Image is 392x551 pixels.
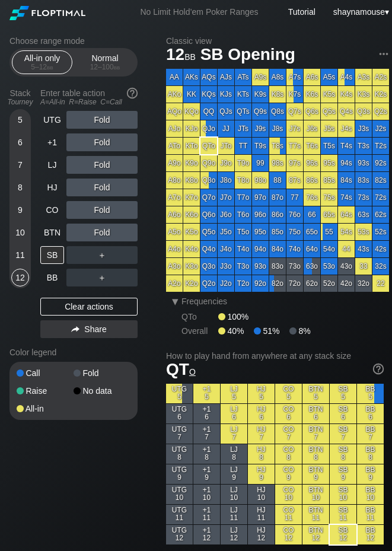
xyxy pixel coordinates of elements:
div: 55 [321,224,337,240]
div: K9o [183,155,200,171]
div: BTN 10 [302,485,329,504]
div: Q2s [372,103,389,120]
div: 51% [254,326,289,336]
a: Tutorial [288,7,315,17]
div: 95o [252,224,269,240]
div: Q5o [200,224,217,240]
div: Q9s [252,103,269,120]
div: 93s [355,155,372,171]
div: BB [40,269,64,286]
div: T2s [372,138,389,154]
div: CO 10 [275,485,302,504]
div: 6 [11,133,29,151]
div: LJ 11 [221,505,247,524]
div: SB [40,246,64,264]
div: T2o [235,275,251,292]
div: Q4s [338,103,355,120]
div: Q7s [286,103,303,120]
div: 7 [11,156,29,174]
div: HJ 9 [248,464,275,484]
div: 11 [11,246,29,264]
div: T9o [235,155,251,171]
div: 84s [338,172,355,189]
div: 32o [355,275,372,292]
div: 100% [218,312,248,321]
div: K3s [355,86,372,103]
div: BB 10 [357,485,384,504]
div: 5 [11,111,29,129]
div: 53s [355,224,372,240]
div: J6o [218,206,234,223]
div: 40% [218,326,254,336]
div: T4o [235,241,251,257]
span: bb [47,63,53,71]
h2: How to play hand from anywhere at any stack size [166,351,384,361]
div: Q3s [355,103,372,120]
div: AQs [200,69,217,85]
span: Frequencies [181,297,227,306]
div: BTN 7 [302,424,329,444]
div: SB 8 [330,444,356,464]
div: Raise [17,387,74,395]
div: SB 9 [330,464,356,484]
div: 8 [11,179,29,196]
div: BTN 11 [302,505,329,524]
div: 74s [338,189,355,206]
div: 9 [11,201,29,219]
div: 97o [252,189,269,206]
div: 44 [338,241,355,257]
div: Fold [66,201,138,219]
div: Fold [66,111,138,129]
div: ATs [235,69,251,85]
div: +1 5 [193,384,220,403]
div: T8s [269,138,286,154]
div: QJs [218,103,234,120]
div: JJ [218,120,234,137]
div: 87o [269,189,286,206]
div: BB 11 [357,505,384,524]
div: HJ 11 [248,505,275,524]
div: UTG 8 [166,444,193,464]
div: BB 5 [357,384,384,403]
div: CO 6 [275,404,302,423]
div: HJ 10 [248,485,275,504]
div: 96s [304,155,320,171]
div: SB 10 [330,485,356,504]
div: +1 6 [193,404,220,423]
div: No data [74,387,130,395]
div: T8o [235,172,251,189]
div: UTG 12 [166,525,193,544]
div: K5s [321,86,337,103]
div: All-in [17,405,74,413]
div: BB 12 [357,525,384,544]
div: SB 12 [330,525,356,544]
div: QQ [200,103,217,120]
div: BB 9 [357,464,384,484]
div: SB 11 [330,505,356,524]
div: J2o [218,275,234,292]
div: J8s [269,120,286,137]
div: J7o [218,189,234,206]
div: +1 11 [193,505,220,524]
span: 12 [164,46,197,65]
div: +1 7 [193,424,220,444]
div: J3o [218,258,234,275]
div: A=All-in R=Raise C=Call [40,98,138,106]
div: HJ 5 [248,384,275,403]
div: 94s [338,155,355,171]
div: 85s [321,172,337,189]
div: 52s [372,224,389,240]
div: K9s [252,86,269,103]
div: Fold [66,179,138,196]
div: JTo [218,138,234,154]
div: 82s [372,172,389,189]
div: Stack [5,84,36,111]
div: A4s [338,69,355,85]
div: 12 [11,269,29,286]
div: 62o [304,275,320,292]
div: 98s [269,155,286,171]
div: UTG 9 [166,464,193,484]
div: 63s [355,206,372,223]
div: J2s [372,120,389,137]
span: SB Opening [199,46,297,65]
